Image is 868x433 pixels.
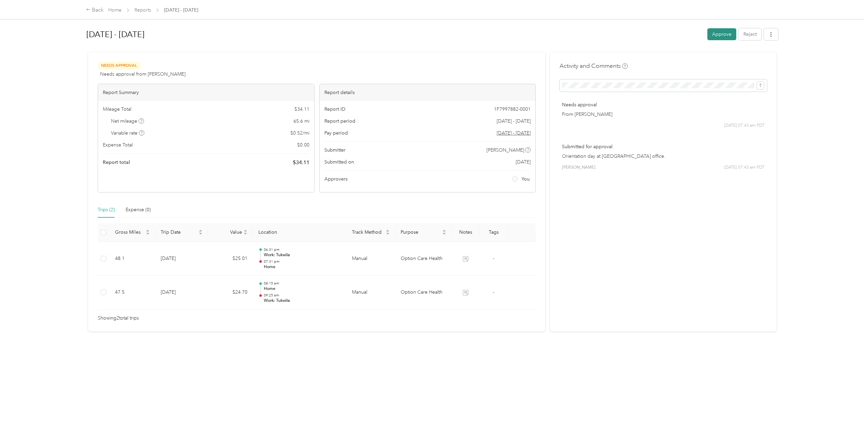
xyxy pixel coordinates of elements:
span: [DATE] - [DATE] [164,6,198,14]
span: caret-down [442,232,446,236]
span: Submitter [324,146,345,154]
span: caret-up [386,229,390,233]
p: Work: Tukwila [264,252,341,258]
span: caret-down [386,232,390,236]
td: $25.01 [208,242,253,276]
div: Back [86,6,104,14]
span: Purpose [401,229,440,235]
p: 07:31 pm [264,259,341,264]
span: Go to pay period [497,129,531,137]
span: Report ID [324,106,345,113]
span: Mileage Total [103,106,131,113]
div: Report details [320,84,536,101]
a: Reports [134,7,151,13]
th: Trip Date [155,223,208,242]
span: caret-down [198,232,203,236]
span: Net mileage [111,118,144,125]
span: Expense Total [103,141,133,149]
button: Reject [739,28,761,40]
span: Showing 2 total trips [98,314,139,322]
th: Notes [452,223,480,242]
td: Manual [347,242,395,276]
span: 1F7997882-0001 [494,106,531,113]
span: [DATE] 07:43 am PDT [724,165,765,171]
span: Track Method [352,229,384,235]
td: [DATE] [155,276,208,310]
span: [PERSON_NAME] [562,165,595,171]
span: Gross Miles [115,229,144,235]
span: 65.6 mi [293,118,309,125]
span: $ 0.52 / mi [290,129,309,137]
th: Gross Miles [110,223,155,242]
p: Home [264,286,341,292]
td: $24.70 [208,276,253,310]
th: Location [253,223,347,242]
h4: Activity and Comments [560,62,628,70]
a: Home [108,7,122,13]
span: Needs approval from [PERSON_NAME] [100,71,186,78]
span: Report period [324,118,355,125]
p: 09:25 am [264,293,341,298]
p: Submitted for approval [562,143,765,150]
h1: Sep 1 - 30, 2025 [86,26,703,43]
span: [DATE] - [DATE] [497,118,531,125]
span: You [521,175,530,183]
p: 08:15 am [264,281,341,286]
span: - [493,289,494,295]
p: From [PERSON_NAME] [562,111,765,118]
p: Orientation day at [GEOGRAPHIC_DATA] office. [562,153,765,160]
span: caret-up [243,229,247,233]
span: Value [213,229,242,235]
p: Needs approval [562,101,765,108]
td: Option Care Health [395,276,451,310]
span: Variable rate [111,129,144,137]
td: Manual [347,276,395,310]
div: Report Summary [98,84,314,101]
span: caret-up [146,229,150,233]
span: [PERSON_NAME] [486,146,524,154]
span: Report total [103,159,130,166]
span: Trip Date [161,229,197,235]
span: caret-up [198,229,203,233]
div: Expense (0) [126,206,151,214]
th: Tags [480,223,508,242]
p: 06:31 pm [264,247,341,252]
span: $ 34.11 [294,106,309,113]
p: Work: Tukwila [264,298,341,304]
p: Home [264,264,341,270]
td: 48.1 [110,242,155,276]
span: Pay period [324,129,348,137]
th: Track Method [347,223,395,242]
span: Approvers [324,175,348,183]
iframe: Everlance-gr Chat Button Frame [830,395,868,433]
td: Option Care Health [395,242,451,276]
span: caret-down [243,232,247,236]
td: 47.5 [110,276,155,310]
div: Trips (2) [98,206,115,214]
th: Value [208,223,253,242]
th: Purpose [395,223,451,242]
span: - [493,256,494,261]
span: Submitted on [324,158,354,166]
span: [DATE] 07:43 am PDT [724,123,765,129]
span: [DATE] [516,158,531,166]
span: $ 0.00 [297,141,309,149]
button: Approve [707,28,736,40]
span: Needs Approval [98,62,141,69]
span: caret-down [146,232,150,236]
span: $ 34.11 [293,158,309,167]
span: caret-up [442,229,446,233]
td: [DATE] [155,242,208,276]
